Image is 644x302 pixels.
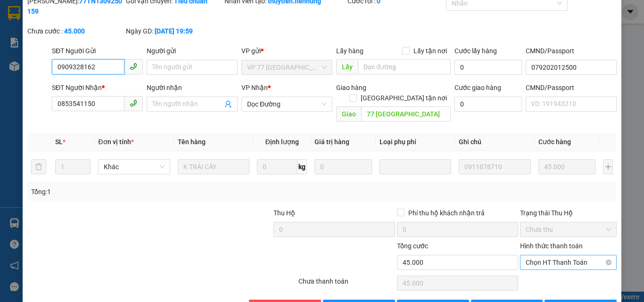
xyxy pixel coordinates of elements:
label: Cước giao hàng [454,84,501,91]
span: close-circle [606,260,611,265]
span: [GEOGRAPHIC_DATA] tận nơi [357,93,451,103]
span: Giá trị hàng [314,138,349,146]
input: VD: Bàn, Ghế [178,159,249,174]
div: VP gửi [241,46,332,56]
input: Cước lấy hàng [454,60,522,75]
div: CMND/Passport [526,82,617,93]
label: Cước lấy hàng [454,47,497,55]
input: 0 [314,159,372,174]
b: [DATE] 19:59 [155,27,193,35]
div: Chưa cước : [27,26,124,36]
input: Dọc đường [358,59,451,74]
span: kg [297,159,307,174]
div: Tổng: 1 [31,187,249,197]
input: Cước giao hàng [454,97,522,112]
span: Phí thu hộ khách nhận trả [405,208,488,218]
input: 0 [538,159,596,174]
th: Ghi chú [455,133,534,151]
div: SĐT Người Gửi [52,46,143,56]
span: user-add [224,100,232,108]
div: Chưa thanh toán [297,276,396,293]
div: Người gửi [147,46,238,56]
div: Người nhận [147,82,238,93]
span: Chọn HT Thanh Toán [526,255,611,269]
span: Giao [336,106,361,122]
span: VP Nhận [241,84,268,91]
th: Loại phụ phí [376,133,455,151]
button: plus [603,159,613,174]
span: Đơn vị tính [98,138,133,146]
div: SĐT Người Nhận [52,82,143,93]
div: CMND/Passport [526,46,617,56]
span: Cước hàng [538,138,571,146]
span: VP 77 Thái Nguyên [247,60,327,74]
label: Hình thức thanh toán [520,242,583,250]
div: Trạng thái Thu Hộ [520,208,617,218]
input: Ghi Chú [459,159,530,174]
input: Dọc đường [361,106,451,122]
span: Thu Hộ [273,209,295,217]
span: Khác [104,160,164,174]
span: Dọc Đường [247,97,327,111]
button: delete [31,159,46,174]
div: Ngày GD: [126,26,223,36]
b: 45.000 [64,27,85,35]
span: Chưa thu [526,222,611,237]
span: Lấy [336,59,358,74]
span: Lấy tận nơi [410,46,451,56]
span: Giao hàng [336,84,366,91]
span: SL [55,138,63,146]
span: Tổng cước [397,242,428,250]
span: phone [130,63,137,70]
span: Tên hàng [178,138,206,146]
span: phone [130,99,137,107]
span: Lấy hàng [336,47,363,55]
span: Định lượng [265,138,299,146]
